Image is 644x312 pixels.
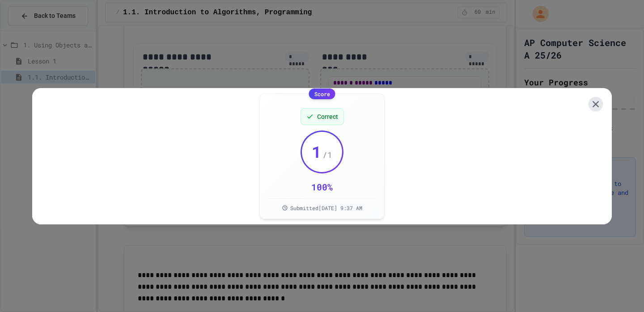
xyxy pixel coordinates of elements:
span: 1 [312,143,322,160]
span: Correct [317,112,338,121]
div: 100 % [311,181,333,193]
span: / 1 [322,148,332,161]
div: Score [309,89,335,99]
span: Submitted [DATE] 9:37 AM [290,204,362,211]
